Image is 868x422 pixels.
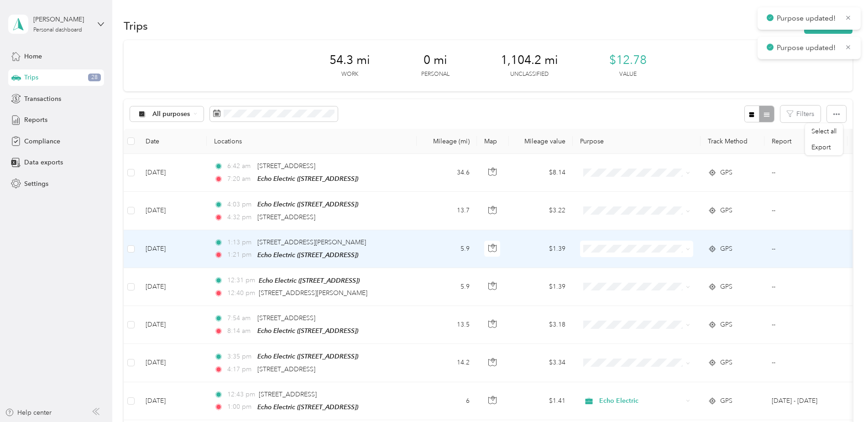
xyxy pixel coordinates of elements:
[227,275,255,285] span: 12:31 pm
[417,129,477,154] th: Mileage (mi)
[257,162,315,170] span: [STREET_ADDRESS]
[424,53,447,68] span: 0 mi
[720,282,732,292] span: GPS
[227,352,253,362] span: 3:35 pm
[764,192,847,230] td: --
[259,390,317,398] span: [STREET_ADDRESS]
[257,365,315,373] span: [STREET_ADDRESS]
[811,127,837,135] span: Select all
[227,288,255,298] span: 12:40 pm
[341,70,358,79] p: Work
[777,13,838,24] p: Purpose updated!
[257,213,315,221] span: [STREET_ADDRESS]
[227,313,253,323] span: 7:54 am
[24,73,38,82] span: Trips
[509,129,573,154] th: Mileage value
[257,353,358,360] span: Echo Electric ([STREET_ADDRESS])
[138,268,207,306] td: [DATE]
[257,327,358,334] span: Echo Electric ([STREET_ADDRESS])
[227,250,253,260] span: 1:21 pm
[138,306,207,344] td: [DATE]
[227,326,253,336] span: 8:14 am
[329,53,370,68] span: 54.3 mi
[720,168,732,178] span: GPS
[24,179,48,189] span: Settings
[720,320,732,330] span: GPS
[417,268,477,306] td: 5.9
[207,129,417,154] th: Locations
[509,192,573,230] td: $3.22
[764,129,847,154] th: Report
[599,396,683,406] span: Echo Electric
[477,129,509,154] th: Map
[510,70,549,79] p: Unclassified
[138,154,207,192] td: [DATE]
[720,358,732,368] span: GPS
[417,230,477,268] td: 5.9
[257,251,358,258] span: Echo Electric ([STREET_ADDRESS])
[764,382,847,420] td: Sep 1 - 30, 2025
[720,206,732,216] span: GPS
[257,200,358,208] span: Echo Electric ([STREET_ADDRESS])
[227,161,253,171] span: 6:42 am
[227,364,253,375] span: 4:17 pm
[33,15,90,24] div: [PERSON_NAME]
[24,158,63,167] span: Data exports
[138,192,207,230] td: [DATE]
[152,111,190,117] span: All purposes
[811,143,831,151] span: Export
[509,230,573,268] td: $1.39
[509,154,573,192] td: $8.14
[764,306,847,344] td: --
[227,390,255,400] span: 12:43 pm
[701,129,764,154] th: Track Method
[509,382,573,420] td: $1.41
[24,137,60,146] span: Compliance
[138,382,207,420] td: [DATE]
[227,402,253,412] span: 1:00 pm
[421,70,450,79] p: Personal
[24,94,61,104] span: Transactions
[764,230,847,268] td: --
[33,27,82,33] div: Personal dashboard
[817,371,868,422] iframe: Everlance-gr Chat Button Frame
[417,192,477,230] td: 13.7
[227,200,253,210] span: 4:03 pm
[764,268,847,306] td: --
[88,74,101,82] span: 28
[24,52,42,61] span: Home
[573,129,701,154] th: Purpose
[227,174,253,184] span: 7:20 am
[138,230,207,268] td: [DATE]
[257,175,358,182] span: Echo Electric ([STREET_ADDRESS])
[509,344,573,382] td: $3.34
[124,21,148,31] h1: Trips
[259,289,367,297] span: [STREET_ADDRESS][PERSON_NAME]
[417,382,477,420] td: 6
[417,154,477,192] td: 34.6
[720,244,732,254] span: GPS
[257,403,358,411] span: Echo Electric ([STREET_ADDRESS])
[257,238,366,246] span: [STREET_ADDRESS][PERSON_NAME]
[24,115,47,125] span: Reports
[257,314,315,322] span: [STREET_ADDRESS]
[509,306,573,344] td: $3.18
[777,42,838,54] p: Purpose updated!
[227,237,253,248] span: 1:13 pm
[5,408,52,417] button: Help center
[764,344,847,382] td: --
[259,277,360,284] span: Echo Electric ([STREET_ADDRESS])
[417,344,477,382] td: 14.2
[780,105,821,122] button: Filters
[764,154,847,192] td: --
[619,70,637,79] p: Value
[227,212,253,222] span: 4:32 pm
[501,53,558,68] span: 1,104.2 mi
[509,268,573,306] td: $1.39
[138,344,207,382] td: [DATE]
[720,396,732,406] span: GPS
[138,129,207,154] th: Date
[609,53,647,68] span: $12.78
[417,306,477,344] td: 13.5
